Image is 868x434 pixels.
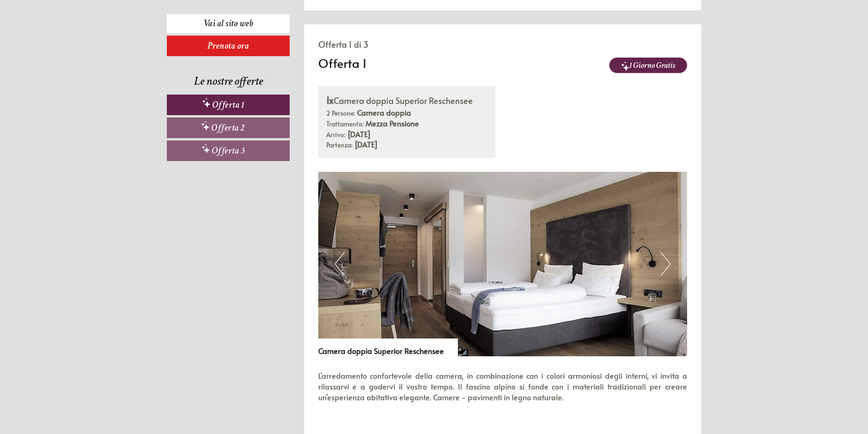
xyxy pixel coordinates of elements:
span: Offerta 2 [211,122,245,134]
small: 2 Persone: [326,109,355,118]
small: Trattamento: [326,119,364,128]
a: Vai al sito web [167,14,290,33]
small: Arrivo: [326,130,345,139]
b: [DATE] [347,129,371,139]
b: [DATE] [354,139,378,149]
div: Camera doppia Superior Reschensee [318,338,458,356]
span: Offerta 1 di 3 [318,38,368,50]
div: Offerta 1 [318,54,367,72]
p: L'arredamento confortevole della camera, in combinazione con i colori armoniosi degli interni, vi... [318,370,688,403]
span: Offerta 3 [212,145,245,157]
b: Mezza Pensione [366,118,419,128]
span: Offerta 1 [212,99,245,111]
button: Next [661,252,671,276]
img: highlight.svg [621,61,629,71]
small: Partenza: [326,140,352,149]
div: Camera doppia Superior Reschensee [326,94,488,107]
span: 1 Giorno Gratis [609,58,687,73]
b: Camera doppia [357,107,411,118]
button: Previous [335,252,344,276]
img: image [318,172,688,356]
b: 1x [326,94,334,107]
a: Prenota ora [167,36,290,56]
div: Le nostre offerte [167,73,290,90]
